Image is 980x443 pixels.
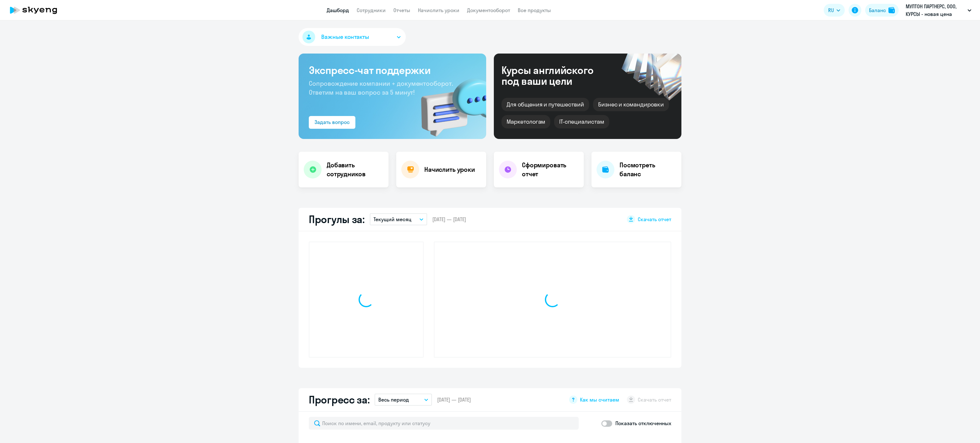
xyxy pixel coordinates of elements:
p: Показать отключенных [615,419,671,427]
div: Курсы английского под ваши цели [501,65,611,86]
input: Поиск по имени, email, продукту или статусу [309,417,579,430]
p: Весь период [378,396,409,403]
a: Начислить уроки [418,7,459,13]
h4: Сформировать отчет [522,161,579,178]
span: [DATE] — [DATE] [437,396,471,403]
div: Баланс [869,6,886,14]
button: Задать вопрос [309,116,355,129]
h2: Прогресс за: [309,393,369,406]
div: Для общения и путешествий [501,98,589,111]
h2: Прогулы за: [309,213,365,226]
div: IT-специалистам [554,115,609,128]
button: RU [824,4,845,17]
span: Сопровождение компании + документооборот. Ответим на ваш вопрос за 5 минут! [309,79,453,96]
button: Балансbalance [865,4,899,17]
h4: Добавить сотрудников [327,161,383,178]
img: balance [888,7,895,13]
span: Скачать отчет [638,216,671,223]
h3: Экспресс-чат поддержки [309,64,476,76]
a: Документооборот [467,7,510,13]
a: Дашборд [327,7,349,13]
div: Маркетологам [501,115,550,128]
a: Все продукты [518,7,551,13]
button: МУЛТОН ПАРТНЕРС, ООО, КУРСЫ - новая цена [902,3,975,18]
p: МУЛТОН ПАРТНЕРС, ООО, КУРСЫ - новая цена [906,3,965,18]
span: Как мы считаем [580,396,619,403]
a: Отчеты [393,7,410,13]
span: Важные контакты [321,33,369,41]
div: Задать вопрос [315,118,350,126]
button: Текущий месяц [370,213,427,225]
img: bg-img [412,67,486,139]
span: RU [828,6,834,14]
div: Бизнес и командировки [593,98,669,111]
h4: Посмотреть баланс [620,161,676,178]
span: [DATE] — [DATE] [432,216,466,223]
a: Сотрудники [357,7,386,13]
button: Важные контакты [299,28,406,46]
button: Весь период [375,394,432,406]
h4: Начислить уроки [424,165,475,174]
p: Текущий месяц [374,215,412,223]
